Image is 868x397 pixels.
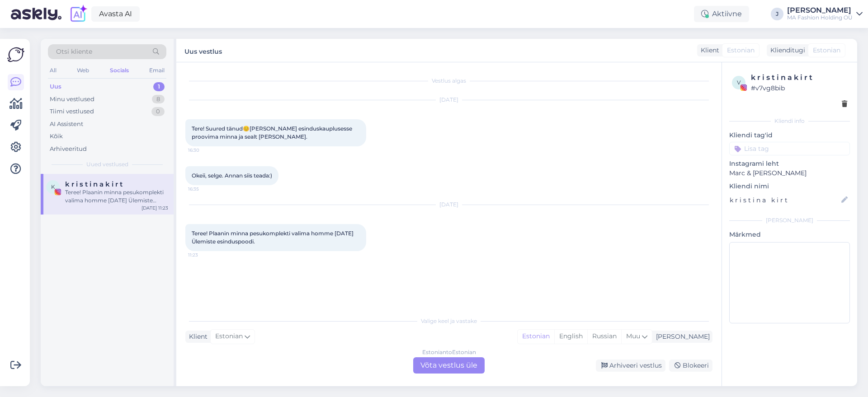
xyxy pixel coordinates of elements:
span: 11:23 [188,252,222,258]
span: Estonian [813,46,840,55]
input: Lisa tag [729,142,850,155]
div: Blokeeri [669,360,712,372]
div: All [48,65,58,76]
div: Russian [587,330,621,343]
span: 16:30 [188,147,222,154]
div: Kõik [50,132,63,141]
div: Kliendi info [729,117,850,125]
p: Märkmed [729,230,850,239]
div: MA Fashion Holding OÜ [787,14,853,21]
div: [DATE] [185,96,712,104]
div: k r i s t i n a k i r t [751,72,847,83]
div: # v7vg8bib [751,83,847,93]
div: 0 [151,107,165,116]
div: 8 [152,95,165,104]
div: Klienditugi [767,46,805,55]
img: explore-ai [69,5,88,23]
div: Web [75,65,91,76]
span: Estonian [727,46,755,55]
span: 16:35 [188,186,222,192]
div: Tiimi vestlused [50,107,94,116]
div: [PERSON_NAME] [652,332,710,341]
div: Aktiivne [694,6,749,22]
div: Socials [108,65,131,76]
p: Kliendi tag'id [729,131,850,140]
span: k [51,183,55,190]
label: Uus vestlus [184,44,222,56]
div: [PERSON_NAME] [729,216,850,224]
span: Muu [626,332,640,340]
p: Kliendi nimi [729,182,850,191]
span: v [737,79,741,86]
span: Estonian [215,332,243,341]
div: Uus [50,82,61,91]
p: Instagrami leht [729,159,850,168]
div: [DATE] [185,201,712,209]
div: Estonian to Estonian [422,348,476,356]
div: Valige keel ja vastake [185,317,712,325]
div: Võta vestlus üle [413,357,485,374]
div: Minu vestlused [50,95,94,104]
span: Okeii, selge. Annan siis teada:) [192,172,272,179]
div: AI Assistent [50,120,83,129]
a: [PERSON_NAME]MA Fashion Holding OÜ [787,7,863,21]
div: Klient [185,332,208,341]
div: Arhiveeri vestlus [596,360,665,372]
div: Email [147,65,166,76]
div: Arhiveeritud [50,145,87,154]
div: 1 [153,82,165,91]
span: Uued vestlused [86,160,128,168]
div: [PERSON_NAME] [787,7,853,14]
img: Askly Logo [7,46,24,63]
span: Tere! Suured tänud😊[PERSON_NAME] esinduskauplusesse proovima minna ja sealt [PERSON_NAME]. [192,125,354,140]
div: Estonian [518,330,554,343]
div: J [771,8,783,20]
div: Klient [697,46,719,55]
a: Avasta AI [91,6,140,22]
div: English [554,330,587,343]
p: Marc & [PERSON_NAME] [729,168,850,178]
div: [DATE] 11:23 [142,205,168,211]
span: Teree! Plaanin minna pesukomplekti valima homme [DATE] Ülemiste esinduspoodi. [192,230,355,245]
span: k r i s t i n a k i r t [65,180,123,188]
div: Vestlus algas [185,77,712,85]
div: Teree! Plaanin minna pesukomplekti valima homme [DATE] Ülemiste esinduspoodi. [65,188,168,205]
input: Lisa nimi [730,195,840,205]
span: Otsi kliente [56,47,92,56]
